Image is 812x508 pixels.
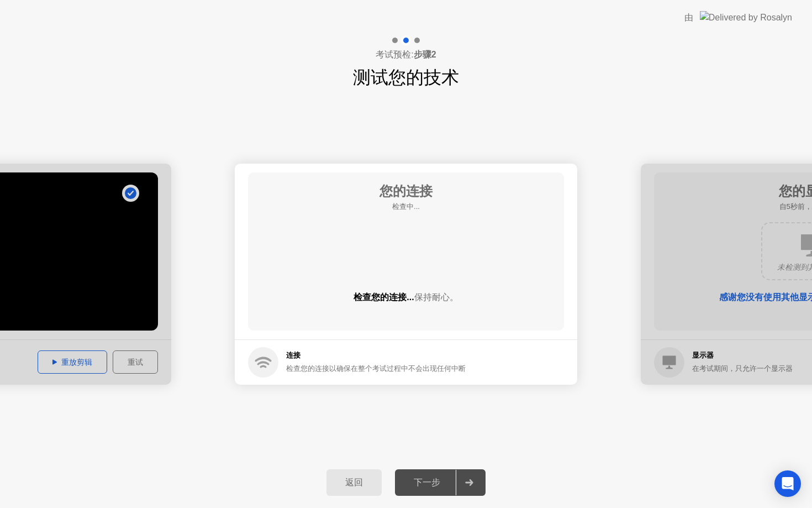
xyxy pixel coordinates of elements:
h1: 您的连接 [379,181,433,201]
b: 步骤2 [414,50,436,59]
h4: 考试预检: [376,48,436,61]
span: 保持耐心。 [414,292,458,302]
h5: 连接 [286,350,466,361]
div: 由 [684,11,693,24]
div: 下一步 [398,477,456,489]
div: Open Intercom Messenger [774,470,801,497]
button: 返回 [326,469,382,496]
div: 检查您的连接... [248,291,564,304]
button: 下一步 [395,469,486,496]
div: 返回 [330,477,378,489]
h1: 测试您的技术 [353,64,459,91]
img: Delivered by Rosalyn [700,11,792,24]
div: 检查您的连接以确保在整个考试过程中不会出现任何中断 [286,363,466,374]
h5: 检查中... [379,201,433,212]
